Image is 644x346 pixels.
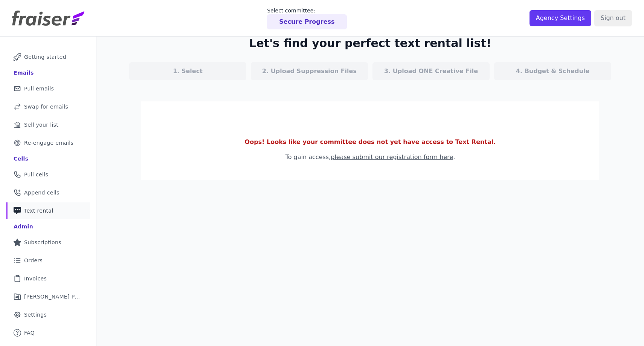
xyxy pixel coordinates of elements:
[267,7,346,14] p: Select committee:
[24,329,35,337] span: FAQ
[24,103,68,110] span: Swap for emails
[6,116,90,133] a: Sell your list
[6,135,90,151] a: Re-engage emails
[594,10,632,26] input: Sign out
[516,67,589,76] p: 4. Budget & Schedule
[6,98,90,115] a: Swap for emails
[262,67,357,76] p: 2. Upload Suppression Files
[153,153,587,162] p: To gain access, .
[6,325,90,341] a: FAQ
[530,10,591,26] input: Agency Settings
[6,166,90,183] a: Pull cells
[14,69,34,77] div: Emails
[6,252,90,269] a: Orders
[173,67,203,76] p: 1. Select
[24,275,47,282] span: Invoices
[279,17,334,26] p: Secure Progress
[14,223,33,230] div: Admin
[24,121,58,129] span: Sell your list
[24,239,61,246] span: Subscriptions
[6,270,90,287] a: Invoices
[6,234,90,251] a: Subscriptions
[24,189,60,196] span: Append cells
[24,53,66,61] span: Getting started
[14,155,28,162] div: Cells
[6,288,90,305] a: [PERSON_NAME] Performance
[153,138,587,147] p: Oops! Looks like your committee does not yet have access to Text Rental.
[24,207,53,214] span: Text rental
[249,37,491,50] h2: Let's find your perfect text rental list!
[267,7,346,29] a: Select committee: Secure Progress
[24,139,73,147] span: Re-engage emails
[331,153,453,161] a: please submit our registration form here
[6,49,90,65] a: Getting started
[6,80,90,97] a: Pull emails
[24,311,47,318] span: Settings
[24,85,54,92] span: Pull emails
[6,184,90,201] a: Append cells
[12,11,84,26] img: Fraiser Logo
[24,257,43,264] span: Orders
[24,293,81,300] span: [PERSON_NAME] Performance
[6,202,90,219] a: Text rental
[384,67,478,76] p: 3. Upload ONE Creative File
[24,171,48,178] span: Pull cells
[6,306,90,323] a: Settings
